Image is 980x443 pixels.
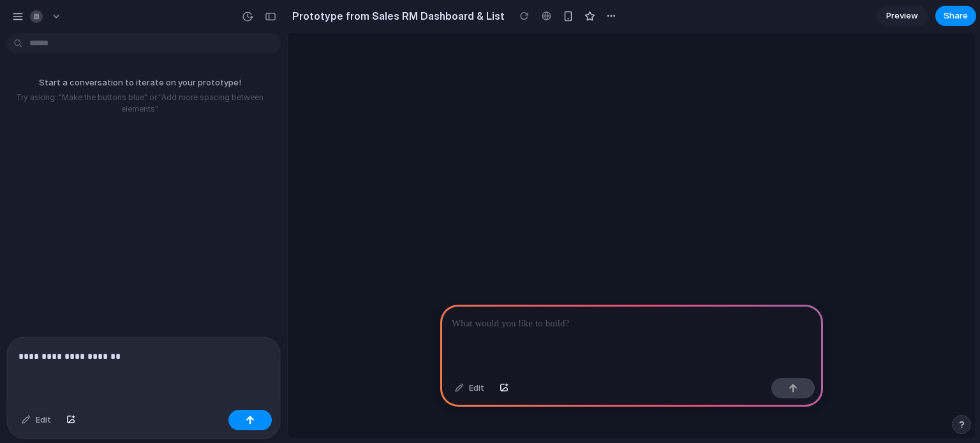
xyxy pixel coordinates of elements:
button: Share [935,6,976,26]
p: Try asking: "Make the buttons blue" or "Add more spacing between elements" [5,92,274,115]
p: Start a conversation to iterate on your prototype! [5,76,274,89]
a: Preview [877,6,928,26]
h2: Prototype from Sales RM Dashboard & List [287,8,505,24]
span: Preview [886,10,918,22]
span: Share [944,10,968,22]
